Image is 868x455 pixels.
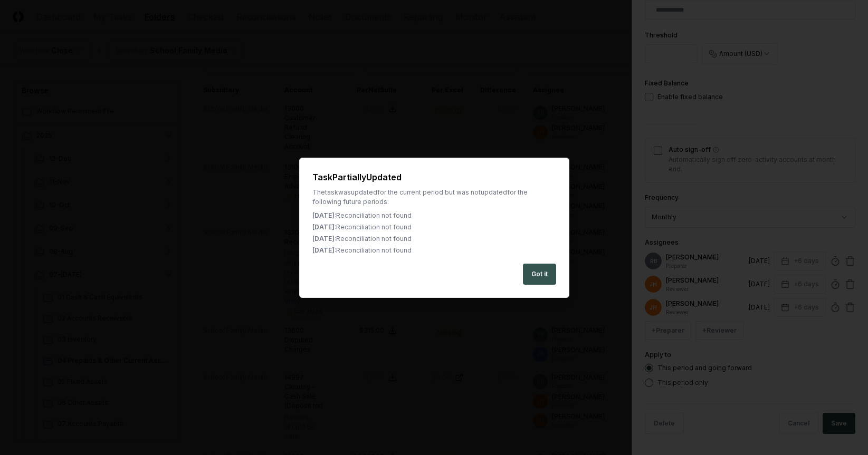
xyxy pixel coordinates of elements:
[335,211,412,219] span: : Reconciliation not found
[312,223,335,231] span: [DATE]
[335,246,412,254] span: : Reconciliation not found
[312,246,335,254] span: [DATE]
[335,235,412,243] span: : Reconciliation not found
[312,171,556,183] h2: Task Partially Updated
[335,223,412,231] span: : Reconciliation not found
[523,264,556,285] button: Got it
[312,211,335,219] span: [DATE]
[312,188,556,207] div: The task was updated for the current period but was not updated for the following future periods:
[312,235,335,243] span: [DATE]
